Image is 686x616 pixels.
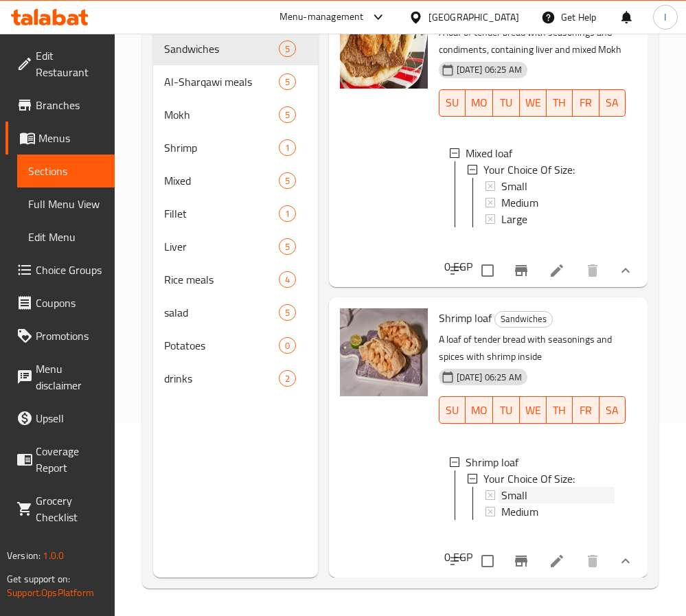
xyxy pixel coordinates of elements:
span: MO [471,400,488,420]
span: Shrimp loaf [439,308,492,328]
span: salad [164,304,279,321]
span: Mixed [164,172,279,189]
button: Branch-specific-item [505,545,538,578]
button: SA [599,396,626,424]
div: [GEOGRAPHIC_DATA] [428,10,519,25]
span: [DATE] 06:25 AM [451,371,527,384]
span: Large [501,211,527,227]
span: SU [445,400,460,420]
div: items [279,304,296,321]
span: Get support on: [7,570,70,588]
span: 1 [279,141,295,155]
span: Grocery Checklist [36,492,104,525]
div: Rice meals4 [153,263,318,296]
span: Choice Groups [36,262,104,278]
div: items [279,172,296,189]
span: 4 [279,273,295,286]
div: salad5 [153,296,318,329]
div: items [279,271,296,288]
span: Select to update [473,256,502,285]
span: 5 [279,43,295,56]
button: sort-choices [440,545,473,578]
div: items [279,370,296,387]
a: Menus [5,122,115,155]
span: Small [501,487,527,503]
span: Coverage Report [36,443,104,476]
div: Shrimp1 [153,131,318,164]
button: TU [493,89,519,117]
button: MO [466,89,493,117]
button: show more [609,545,642,578]
span: SA [605,400,620,420]
div: Sandwiches [494,311,553,328]
button: SU [439,396,466,424]
span: 5 [279,109,295,122]
div: drinks2 [153,362,318,395]
div: items [279,106,296,123]
button: WE [520,89,547,117]
span: Edit Menu [28,229,104,245]
span: 1 [279,207,295,220]
span: Mokh [164,106,279,123]
span: TH [552,93,567,113]
a: Coupons [5,286,115,319]
span: drinks [164,370,279,387]
div: Liver5 [153,230,318,263]
span: Edit Restaurant [36,47,104,80]
a: Sections [17,155,115,187]
a: Support.OpsPlatform [7,584,94,602]
button: sort-choices [440,254,473,287]
div: Al-Sharqawi meals [164,73,279,90]
a: Branches [5,89,115,122]
span: Shrimp loaf [466,454,518,470]
span: Medium [501,503,538,520]
div: items [279,337,296,354]
a: Menu disclaimer [5,352,115,402]
div: items [279,238,296,255]
span: Sections [28,163,104,179]
button: TU [493,396,519,424]
div: items [279,139,296,156]
img: Shrimp loaf [340,308,428,396]
button: WE [520,396,547,424]
p: A loaf of tender bread with seasonings and condiments, containing liver and mixed Mokh [439,24,626,58]
a: Grocery Checklist [5,484,115,534]
a: Edit Restaurant [5,39,115,89]
div: items [279,73,296,90]
span: Your Choice Of Size: [483,470,575,487]
button: SU [439,89,466,117]
span: 1.0.0 [43,547,64,564]
a: Edit menu item [549,553,565,569]
nav: Menu sections [153,27,318,400]
svg: Show Choices [617,553,634,569]
span: Upsell [36,410,104,426]
button: FR [573,396,599,424]
span: [DATE] 06:25 AM [451,63,527,76]
span: Coupons [36,295,104,311]
span: 5 [279,76,295,89]
span: Potatoes [164,337,279,354]
div: Rice meals [164,271,279,288]
button: FR [573,89,599,117]
span: TU [499,400,514,420]
button: TH [547,89,573,117]
div: items [279,205,296,222]
div: Al-Sharqawi meals5 [153,65,318,98]
span: Liver [164,238,279,255]
span: 0 [279,339,295,352]
span: Shrimp [164,139,279,156]
button: Branch-specific-item [505,254,538,287]
span: SU [445,93,460,113]
a: Upsell [5,402,115,435]
button: SA [599,89,626,117]
a: Promotions [5,319,115,352]
button: show more [609,254,642,287]
a: Choice Groups [5,253,115,286]
span: Full Menu View [28,196,104,212]
span: 5 [279,240,295,253]
button: MO [466,396,493,424]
